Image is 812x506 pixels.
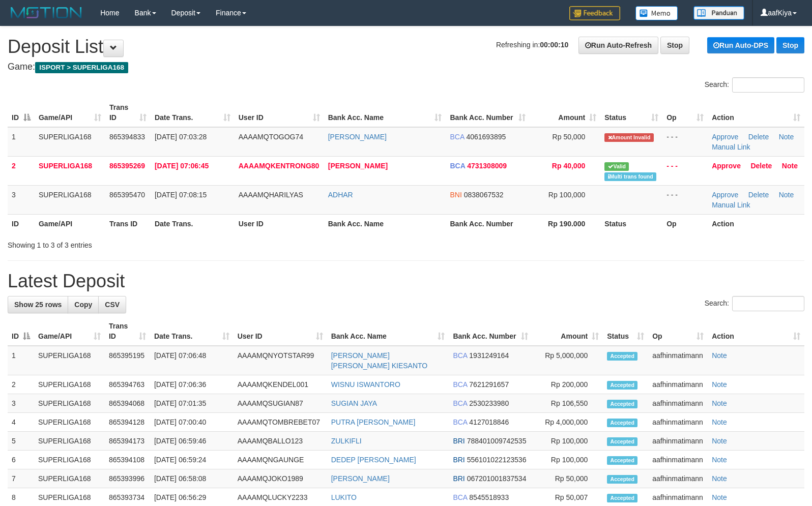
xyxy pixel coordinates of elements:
a: Delete [750,162,772,170]
h1: Deposit List [8,37,804,57]
th: Action: activate to sort column ascending [708,317,804,346]
td: AAAAMQJOKO1989 [234,469,327,488]
img: Button%20Memo.svg [635,6,678,20]
div: Showing 1 to 3 of 3 entries [8,236,331,250]
th: Bank Acc. Name: activate to sort column ascending [327,317,449,346]
a: LUKITO [331,493,357,501]
th: Date Trans.: activate to sort column ascending [150,317,234,346]
span: Copy 067201001837534 to clipboard [467,474,527,483]
td: [DATE] 07:06:48 [150,346,234,375]
a: Note [779,133,794,141]
span: Copy 4127018846 to clipboard [469,418,509,426]
span: Accepted [607,352,637,361]
th: Game/API: activate to sort column ascending [34,317,105,346]
a: Note [712,437,727,445]
span: Accepted [607,437,637,446]
span: Copy [74,301,92,309]
a: [PERSON_NAME] [PERSON_NAME] KIESANTO [331,351,428,370]
td: 7 [8,469,34,488]
td: [DATE] 06:59:24 [150,451,234,469]
span: Rp 40,000 [552,162,585,170]
span: 865395470 [109,191,145,199]
td: 1 [8,127,35,157]
a: Note [712,380,727,389]
a: ZULKIFLI [331,437,362,445]
td: Rp 200,000 [532,375,603,394]
span: Multiple matching transaction found in bank [604,172,656,181]
td: aafhinmatimann [648,469,708,488]
a: Stop [660,37,689,54]
th: ID [8,214,35,233]
span: Copy 4731308009 to clipboard [467,162,507,170]
td: 4 [8,413,34,432]
a: Delete [748,191,769,199]
span: BCA [453,351,467,360]
th: Trans ID [105,214,151,233]
th: Bank Acc. Number: activate to sort column ascending [446,98,530,127]
th: Game/API: activate to sort column ascending [35,98,105,127]
a: Approve [712,191,738,199]
span: AAAAMQHARILYAS [239,191,303,199]
a: Note [712,474,727,483]
span: Show 25 rows [14,301,62,309]
td: 2 [8,375,34,394]
td: 3 [8,185,35,214]
td: aafhinmatimann [648,346,708,375]
img: Feedback.jpg [569,6,620,20]
a: [PERSON_NAME] [328,133,387,141]
th: Rp 190.000 [530,214,600,233]
span: Refreshing in: [496,41,568,49]
td: [DATE] 06:58:08 [150,469,234,488]
a: Note [712,493,727,501]
td: [DATE] 07:06:36 [150,375,234,394]
a: SUGIAN JAYA [331,399,378,407]
span: Valid transaction [604,162,629,171]
th: Bank Acc. Number [446,214,530,233]
a: Note [712,399,727,407]
a: ADHAR [328,191,353,199]
a: Note [712,418,727,426]
td: 865395195 [105,346,150,375]
th: Action: activate to sort column ascending [708,98,804,127]
span: Copy 7621291657 to clipboard [469,380,509,389]
span: Accepted [607,400,637,408]
a: Note [712,351,727,360]
span: ISPORT > SUPERLIGA168 [35,62,128,73]
th: ID: activate to sort column descending [8,98,35,127]
td: 6 [8,451,34,469]
td: aafhinmatimann [648,432,708,451]
th: Trans ID: activate to sort column ascending [105,98,151,127]
img: panduan.png [693,6,744,20]
th: User ID [235,214,324,233]
td: Rp 106,550 [532,394,603,413]
h1: Latest Deposit [8,271,804,291]
a: Run Auto-Refresh [578,37,658,54]
span: BCA [453,399,467,407]
td: SUPERLIGA168 [35,156,105,185]
td: - - - [662,185,708,214]
td: SUPERLIGA168 [34,394,105,413]
td: 865394763 [105,375,150,394]
label: Search: [705,296,804,311]
td: 3 [8,394,34,413]
span: [DATE] 07:03:28 [155,133,207,141]
span: Copy 4061693895 to clipboard [466,133,506,141]
span: Copy 0838067532 to clipboard [464,191,504,199]
span: Accepted [607,494,637,502]
th: User ID: activate to sort column ascending [235,98,324,127]
th: Trans ID: activate to sort column ascending [105,317,150,346]
td: aafhinmatimann [648,375,708,394]
th: Bank Acc. Number: activate to sort column ascending [449,317,532,346]
a: Copy [68,296,99,313]
h4: Game: [8,62,804,72]
td: AAAAMQSUGIAN87 [234,394,327,413]
span: BNI [450,191,461,199]
a: [PERSON_NAME] [331,474,390,483]
span: Accepted [607,381,637,390]
a: CSV [98,296,126,313]
span: BCA [453,380,467,389]
a: Stop [776,37,804,53]
th: Op [662,214,708,233]
td: SUPERLIGA168 [35,185,105,214]
span: AAAAMQKENTRONG80 [239,162,320,170]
